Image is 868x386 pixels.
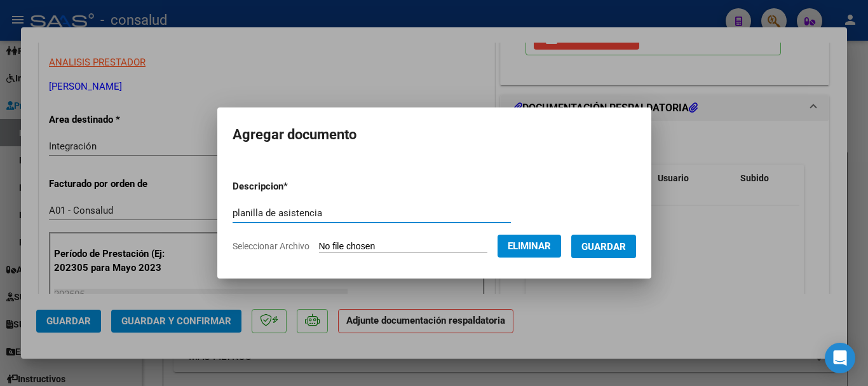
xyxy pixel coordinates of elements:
[581,241,626,252] span: Guardar
[571,235,636,258] button: Guardar
[498,235,561,258] button: Eliminar
[508,240,551,252] span: Eliminar
[233,241,309,251] span: Seleccionar Archivo
[233,123,636,147] h2: Agregar documento
[233,179,354,194] p: Descripcion
[825,343,855,373] div: Open Intercom Messenger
